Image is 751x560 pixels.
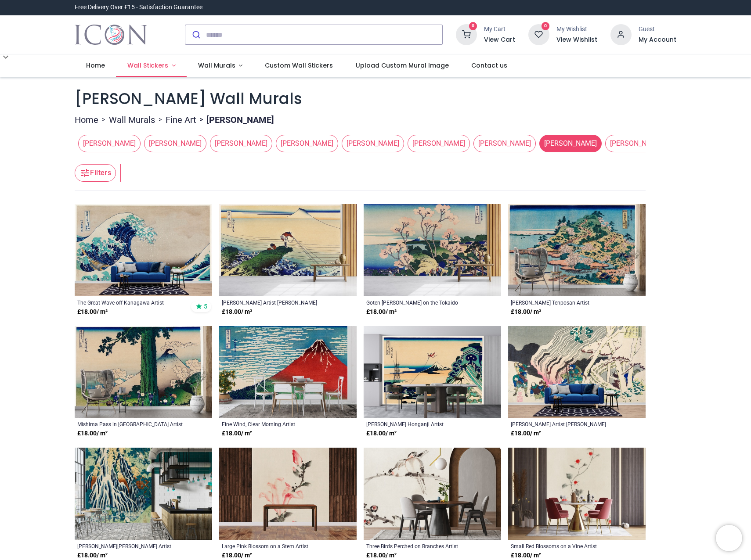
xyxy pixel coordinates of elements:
[144,135,206,152] span: [PERSON_NAME]
[98,115,109,124] span: >
[222,299,328,306] a: [PERSON_NAME] Artist [PERSON_NAME]
[77,429,108,438] strong: £ 18.00 / m²
[364,448,501,540] img: Three Birds Perched on Branches Wall Mural Artist Katsushika Hokusai
[166,114,196,126] a: Fine Art
[222,429,252,438] strong: £ 18.00 / m²
[198,61,235,70] span: Wall Murals
[219,326,357,418] img: Fine Wind, Clear Morning Wall Mural Artist Katsushika Hokusai
[222,551,252,560] strong: £ 18.00 / m²
[366,542,472,549] a: Three Birds Perched on Branches Artist [PERSON_NAME]
[356,61,449,70] span: Upload Custom Mural Image
[639,25,676,34] div: Guest
[185,25,206,44] button: Submit
[456,31,477,38] a: 0
[127,61,168,70] span: Wall Stickers
[75,3,202,12] div: Free Delivery Over £15 - Satisfaction Guarantee
[77,420,183,427] a: Mishima Pass in [GEOGRAPHIC_DATA] Artist [PERSON_NAME]
[511,542,617,549] a: Small Red Blossoms on a Vine Artist [PERSON_NAME]
[75,22,147,47] a: Logo of Icon Wall Stickers
[75,22,147,47] img: Icon Wall Stickers
[109,114,155,126] a: Wall Murals
[366,308,397,316] strong: £ 18.00 / m²
[75,326,212,418] img: Mishima Pass in Kai Province Wall Mural Artist Katsushika Hokusai
[364,204,501,296] img: Goten-Yama Hill Shinagawa on the Tokaido Wall Mural Artist Katsushika Hokusai
[639,36,676,44] a: My Account
[265,61,333,70] span: Custom Wall Stickers
[404,135,470,152] button: [PERSON_NAME]
[366,429,397,438] strong: £ 18.00 / m²
[556,25,597,34] div: My Wishlist
[77,551,108,560] strong: £ 18.00 / m²
[511,551,541,560] strong: £ 18.00 / m²
[219,448,357,540] img: Large Pink Blossom on a Stem Wall Mural Artist Katsushika Hokusai
[366,551,397,560] strong: £ 18.00 / m²
[508,326,646,418] img: Minamoto no Muneyuki Ason Wall Mural Artist Katsushika Hokusai
[484,36,515,44] a: View Cart
[210,135,272,152] span: [PERSON_NAME]
[473,135,536,152] span: [PERSON_NAME]
[116,54,187,77] a: Wall Stickers
[77,308,108,316] strong: £ 18.00 / m²
[511,420,617,427] a: [PERSON_NAME] Artist [PERSON_NAME]
[196,114,274,126] li: [PERSON_NAME]
[508,204,646,296] img: Sesshu Ajigawaguchi Tenposan Wall Mural Artist Katsushika Hokusai
[75,135,141,152] button: [PERSON_NAME]
[155,115,166,124] span: >
[75,88,676,109] h1: [PERSON_NAME] Wall Murals
[511,299,617,306] a: [PERSON_NAME] Tenposan Artist [PERSON_NAME]
[219,204,357,296] img: Koshu Kajikazawa Wall Mural Artist Katsushika Hokusai
[716,525,742,551] iframe: Brevo live chat
[86,61,105,70] span: Home
[364,326,501,418] img: Toto Asakusa Honganji Wall Mural Artist Katsushika Hokusai
[187,54,254,77] a: Wall Murals
[605,135,668,152] span: [PERSON_NAME]
[511,308,541,316] strong: £ 18.00 / m²
[77,299,183,306] a: The Great Wave off Kanagawa Artist [PERSON_NAME]
[75,114,98,126] a: Home
[204,302,207,310] span: 5
[222,542,328,549] a: Large Pink Blossom on a Stem Artist [PERSON_NAME]
[511,429,541,438] strong: £ 18.00 / m²
[206,135,272,152] button: [PERSON_NAME]
[342,135,404,152] span: [PERSON_NAME]
[276,135,338,152] span: [PERSON_NAME]
[536,135,602,152] button: [PERSON_NAME]
[528,31,549,38] a: 0
[556,36,597,44] a: View Wishlist
[408,135,470,152] span: [PERSON_NAME]
[141,135,206,152] button: [PERSON_NAME]
[75,164,116,182] button: Filters
[222,308,252,316] strong: £ 18.00 / m²
[470,135,536,152] button: [PERSON_NAME]
[222,420,328,427] a: Fine Wind, Clear Morning Artist [PERSON_NAME]
[77,542,183,549] a: [PERSON_NAME][PERSON_NAME] Artist [PERSON_NAME]
[539,135,602,152] span: [PERSON_NAME]
[78,135,141,152] span: [PERSON_NAME]
[366,299,472,306] a: Goten-[PERSON_NAME] on the Tokaido Artist [PERSON_NAME]
[471,61,507,70] span: Contact us
[508,448,646,540] img: Small Red Blossoms on a Vine Wall Mural Artist Katsushika Hokusai
[469,22,477,30] sup: 0
[196,115,206,124] span: >
[542,22,550,30] sup: 0
[75,448,212,540] img: Shimotsuke Kurokami-Yama Kurifuri Wall Mural Artist Katsushika Hokusai
[602,135,668,152] button: [PERSON_NAME]
[75,204,212,296] img: The Great Wave off Kanagawa Wall Mural Artist Katsushika Hokusai
[272,135,338,152] button: [PERSON_NAME]
[366,420,472,427] div: [PERSON_NAME] Honganji Artist [PERSON_NAME]
[338,135,404,152] button: [PERSON_NAME]
[484,25,515,34] div: My Cart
